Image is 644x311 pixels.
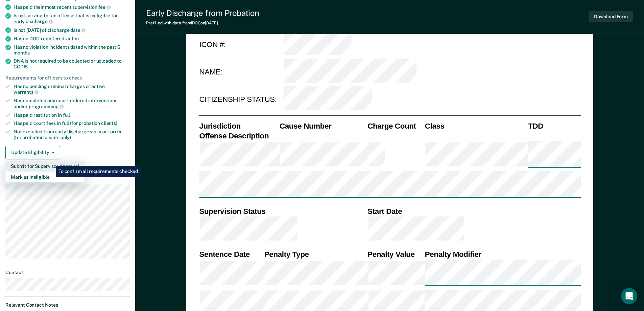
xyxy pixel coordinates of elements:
[424,249,581,259] th: Penalty Modifier
[146,8,259,18] div: Early Discharge from Probation
[14,44,130,56] div: Has no violation incidents dated within the past 6
[26,19,53,24] span: discharge
[63,112,70,118] span: full
[14,84,130,95] div: Has no pending criminal charges or active
[198,249,263,259] th: Sentence Date
[198,131,279,140] th: Offense Description
[5,172,85,182] button: Mark as Ineligible
[70,27,85,33] span: date
[146,21,259,25] div: Prefilled with data from IDOC on [DATE] .
[198,206,367,216] th: Supervision Status
[98,4,111,10] span: fee
[65,36,79,41] span: victim
[14,58,130,70] div: DNA is not required to be collected or uploaded to
[424,121,527,131] th: Class
[5,270,130,275] dt: Contact
[5,161,85,182] div: Dropdown Menu
[198,86,283,114] td: CITIZENSHIP STATUS:
[5,161,85,172] button: Submit for Supervisor Approval
[198,58,283,86] td: NAME:
[279,121,366,131] th: Cause Number
[14,112,130,118] div: Has paid restitution in
[367,206,581,216] th: Start Date
[14,64,28,69] span: CODIS
[14,50,30,55] span: months
[29,104,64,109] span: programming
[14,89,39,95] span: warrants
[263,249,366,259] th: Penalty Type
[367,249,424,259] th: Penalty Value
[61,135,71,140] span: only)
[367,121,424,131] th: Charge Count
[198,30,283,58] td: ICON #:
[589,11,633,22] button: Download Form
[14,98,130,109] div: Has completed any court-ordered interventions and/or
[14,4,130,10] div: Has paid their most recent supervision
[198,121,279,131] th: Jurisdiction
[14,129,130,140] div: Not excluded from early discharge via court order (for probation clients
[621,288,637,304] div: Open Intercom Messenger
[14,120,130,126] div: Has paid court fees in full (for probation
[5,75,130,81] div: Requirements for officers to check
[14,13,130,24] div: Is not serving for an offense that is ineligible for early
[5,146,60,159] button: Update Eligibility
[527,121,581,131] th: TDD
[14,36,130,42] div: Has no DOC-registered
[14,27,130,33] div: Is not [DATE] of discharge
[101,120,117,126] span: clients)
[5,302,130,308] dt: Relevant Contact Notes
